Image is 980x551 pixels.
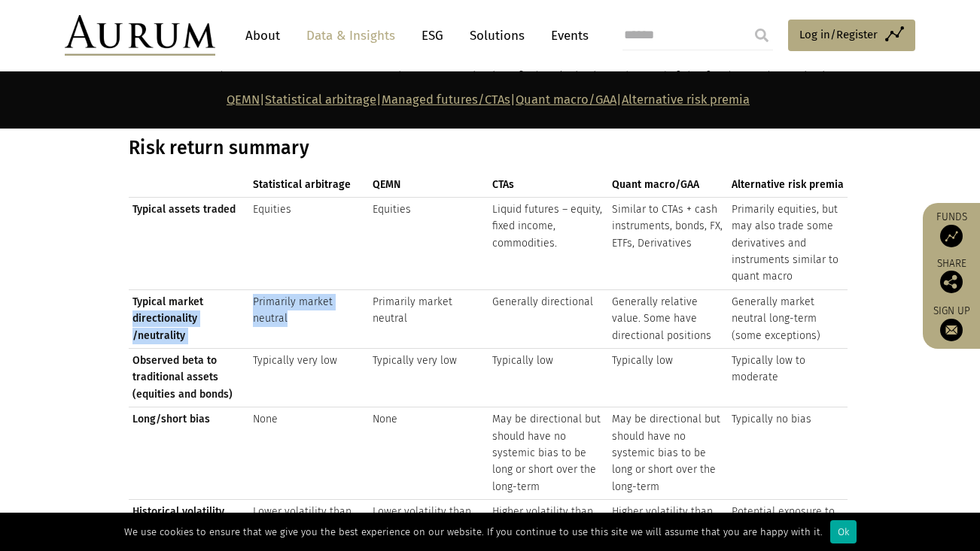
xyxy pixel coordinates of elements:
td: Typically low [488,349,608,407]
a: Statistical arbitrage [265,92,376,107]
td: None [369,407,488,500]
a: ESG [414,22,451,50]
td: Primarily market neutral [369,289,488,348]
td: May be directional but should have no systemic bias to be long or short over the long-term [608,407,728,500]
img: Aurum [65,15,215,56]
h3: Risk return summary [129,137,848,159]
span: Statistical arbitrage [253,177,365,193]
td: Similar to CTAs + cash instruments, bonds, FX, ETFs, Derivatives [608,197,728,289]
div: Ok [830,520,857,543]
td: Typically very low [249,349,369,407]
td: Long/short bias [129,407,249,500]
img: Share this post [940,271,963,293]
td: Primarily market neutral [249,289,369,348]
a: Quant macro/GAA [516,92,616,107]
td: Typically low to moderate [728,349,848,407]
td: Typically no bias [728,407,848,500]
td: Typical market directionality /neutrality [129,289,249,348]
td: Equities [369,197,488,289]
td: Primarily equities, but may also trade some derivatives and instruments similar to quant macro [728,197,848,289]
td: Typical assets traded [129,197,249,289]
span: Alternative risk premia [732,177,844,193]
td: Generally market neutral long-term (some exceptions) [728,289,848,348]
input: Submit [747,20,777,50]
strong: | | | | [227,92,750,107]
td: Typically low [608,349,728,407]
a: Managed futures/CTAs [382,92,510,107]
div: Share [930,259,972,293]
span: Log in/Register [799,26,878,44]
a: About [238,22,288,50]
a: Funds [930,210,972,247]
td: None [249,407,369,500]
span: Quant macro/GAA [612,177,724,193]
a: Sign up [930,304,972,341]
td: Liquid futures – equity, fixed income, commodities. [488,197,608,289]
a: QEMN [227,92,260,107]
td: Observed beta to traditional assets (equities and bonds) [129,349,249,407]
a: Alternative risk premia [622,92,750,107]
img: Sign up to our newsletter [940,319,963,341]
td: May be directional but should have no systemic bias to be long or short over the long-term [488,407,608,500]
td: Generally relative value. Some have directional positions [608,289,728,348]
a: Solutions [462,22,532,50]
td: Typically very low [369,349,488,407]
img: Access Funds [940,225,963,247]
td: Generally directional [488,289,608,348]
a: Events [543,22,589,50]
span: QEMN [373,177,485,193]
td: Equities [249,197,369,289]
a: Data & Insights [299,22,403,50]
a: Log in/Register [788,20,915,51]
span: CTAs [492,177,604,193]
